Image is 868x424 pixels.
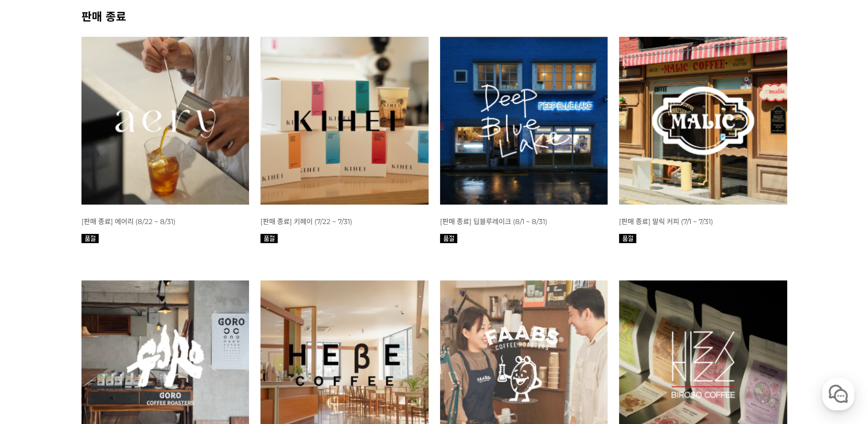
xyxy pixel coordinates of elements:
[81,217,176,226] span: [판매 종료] 에어리 (8/22 ~ 8/31)
[81,234,99,243] img: 품절
[105,346,119,356] span: 대화
[260,217,352,226] a: [판매 종료] 키헤이 (7/22 ~ 7/31)
[440,234,457,243] img: 품절
[440,217,547,226] a: [판매 종료] 딥블루레이크 (8/1 ~ 8/31)
[177,346,191,355] span: 설정
[619,217,713,226] a: [판매 종료] 말릭 커피 (7/1 ~ 7/31)
[81,37,250,205] img: 8월 커피 스몰 월픽 에어리
[440,37,608,205] img: 8월 커피 월픽 딥블루레이크
[81,217,176,226] a: [판매 종료] 에어리 (8/22 ~ 8/31)
[3,329,76,357] a: 홈
[619,37,787,205] img: 7월 커피 월픽 말릭커피
[260,37,429,205] img: 7월 커피 스몰 월픽 키헤이
[36,346,43,355] span: 홈
[440,217,547,226] span: [판매 종료] 딥블루레이크 (8/1 ~ 8/31)
[619,234,636,243] img: 품절
[76,329,148,357] a: 대화
[81,7,787,24] h2: 판매 종료
[619,217,713,226] span: [판매 종료] 말릭 커피 (7/1 ~ 7/31)
[148,329,220,357] a: 설정
[260,217,352,226] span: [판매 종료] 키헤이 (7/22 ~ 7/31)
[260,234,278,243] img: 품절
